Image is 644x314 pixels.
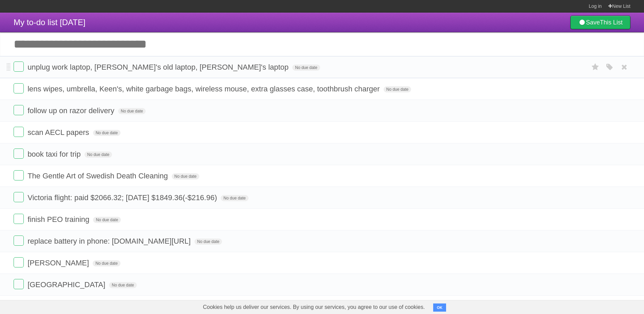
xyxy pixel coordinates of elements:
[93,217,121,223] span: No due date
[109,282,136,288] span: No due date
[27,128,91,137] span: scan AECL papers
[27,193,219,202] span: Victoria flight: paid $2066.32; [DATE] $1849.36(-$216.96)
[14,279,24,289] label: Done
[27,215,91,224] span: finish PEO training
[14,214,24,224] label: Done
[14,83,24,93] label: Done
[27,172,169,180] span: The Gentle Art of Swedish Death Cleaning
[195,239,222,245] span: No due date
[196,300,432,314] span: Cookies help us deliver our services. By using our services, you agree to our use of cookies.
[85,152,112,158] span: No due date
[172,173,199,179] span: No due date
[14,105,24,115] label: Done
[221,195,248,201] span: No due date
[14,170,24,180] label: Done
[600,19,623,26] b: This List
[27,280,107,289] span: [GEOGRAPHIC_DATA]
[14,235,24,246] label: Done
[14,62,24,72] label: Done
[292,65,320,71] span: No due date
[589,62,602,73] label: Star task
[93,260,120,266] span: No due date
[93,130,121,136] span: No due date
[27,106,116,115] span: follow up on razor delivery
[27,237,192,245] span: replace battery in phone: [DOMAIN_NAME][URL]
[433,303,446,312] button: OK
[14,149,24,159] label: Done
[14,257,24,267] label: Done
[27,259,91,267] span: [PERSON_NAME]
[384,86,411,92] span: No due date
[570,16,630,29] a: SaveThis List
[118,108,146,114] span: No due date
[27,63,290,71] span: unplug work laptop, [PERSON_NAME]'s old laptop, [PERSON_NAME]'s laptop
[14,127,24,137] label: Done
[27,150,82,158] span: book taxi for trip
[14,192,24,202] label: Done
[27,85,382,93] span: lens wipes, umbrella, Keen's, white garbage bags, wireless mouse, extra glasses case, toothbrush ...
[14,18,86,27] span: My to-do list [DATE]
